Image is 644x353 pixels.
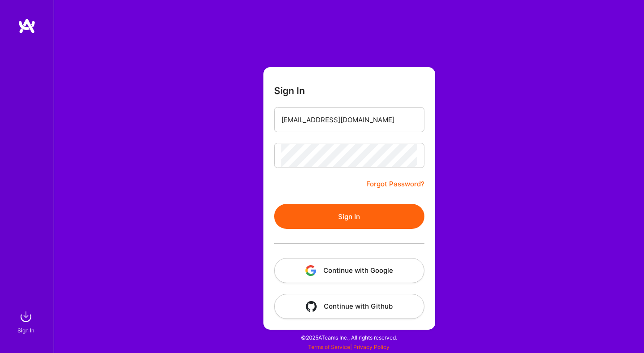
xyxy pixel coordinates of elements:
[274,85,305,96] h3: Sign In
[366,179,424,189] a: Forgot Password?
[19,308,35,335] a: sign inSign In
[306,301,317,312] img: icon
[274,294,424,319] button: Continue with Github
[17,326,34,335] div: Sign In
[281,108,417,131] input: Email...
[353,344,390,350] a: Privacy Policy
[308,344,350,350] a: Terms of Service
[274,204,424,229] button: Sign In
[54,326,644,349] div: © 2025 ATeams Inc., All rights reserved.
[274,258,424,283] button: Continue with Google
[17,308,35,326] img: sign in
[305,265,316,276] img: icon
[308,344,390,350] span: |
[18,18,36,34] img: logo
